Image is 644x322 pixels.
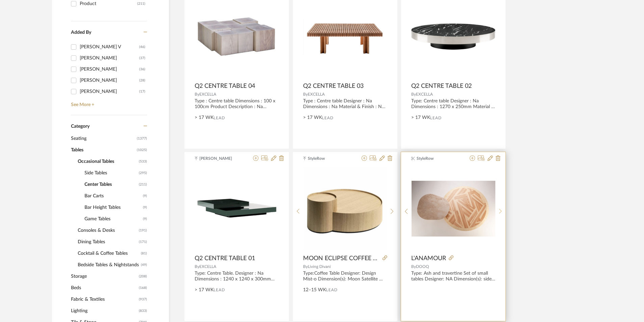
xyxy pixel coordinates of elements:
[322,116,333,120] span: Lead
[308,265,331,269] span: Living Divani
[71,124,90,129] span: Category
[411,255,446,262] span: L'ANAMOUR
[84,167,137,179] span: Side Tables
[199,155,242,162] span: [PERSON_NAME]
[80,75,139,86] div: [PERSON_NAME]
[143,191,147,201] span: (9)
[139,168,147,178] span: (295)
[195,195,279,222] img: Q2 CENTRE TABLE 01
[303,265,308,269] span: By
[195,255,255,262] span: Q2 CENTRE TABLE 01
[84,202,141,213] span: Bar Height Tables
[71,282,137,294] span: Beds
[199,92,216,96] span: EXCELLA
[139,305,147,316] span: (833)
[303,98,387,110] div: Type : Centre table Designer : Na Dimensions : Na Material & Finish : Na Product Description : Na...
[141,259,147,270] span: (49)
[71,305,137,317] span: Lighting
[139,237,147,247] span: (171)
[143,202,147,213] span: (9)
[139,282,147,293] span: (168)
[195,114,214,121] span: > 17 WK
[139,75,145,86] div: (28)
[195,265,199,269] span: By
[411,271,495,282] div: Type: Ash and travertine Set of small tables Designer: NA Dimension(s): side table: w: 72 cm d: 6...
[303,167,387,251] div: 0
[411,114,430,121] span: > 17 WK
[195,271,279,282] div: Type: Centre Table. Designer : Na Dimensions : 1240 x 1240 x 300mm Material & Finish : Na Product...
[411,265,416,269] span: By
[78,225,137,236] span: Consoles & Desks
[411,92,416,96] span: By
[139,225,147,236] span: (191)
[411,22,495,51] img: Q2 CENTRE TABLE 02
[71,133,135,144] span: Seating
[137,145,147,155] span: (1025)
[139,86,145,97] div: (17)
[430,116,442,120] span: Lead
[303,17,387,56] img: Q2 CENTRE TABLE 03
[412,181,495,237] img: L'ANAMOUR
[195,14,279,59] img: Q2 CENTRE TABLE 04
[308,92,325,96] span: EXCELLA
[78,248,139,259] span: Cocktail & Coffee Tables
[78,156,137,167] span: Occasional Tables
[411,82,472,90] span: Q2 CENTRE TABLE 02
[303,114,322,121] span: > 17 WK
[71,30,91,35] span: Added By
[417,155,459,162] span: StyleRow
[69,97,147,108] a: See More +
[71,271,137,282] span: Storage
[214,116,225,120] span: Lead
[195,92,199,96] span: By
[195,98,279,110] div: Type : Centre table Dimensions : 100 x 100cm Product Description : Na Additional information : Na...
[84,190,141,202] span: Bar Carts
[139,294,147,305] span: (937)
[80,64,139,75] div: [PERSON_NAME]
[303,92,308,96] span: By
[416,92,433,96] span: EXCELLA
[303,255,380,262] span: MOON ECLIPSE COFFEE TABLE
[214,288,225,292] span: Lead
[416,265,429,269] span: DOOQ
[139,179,147,190] span: (211)
[303,271,387,282] div: Type:Coffee Table Designer: Design Mist-o Dimension(s): Moon Satellite W 15.7 x D 15.7" x H 22.4"...
[71,294,137,305] span: Fabric & Textiles
[80,53,139,64] div: [PERSON_NAME]
[195,287,214,294] span: > 17 WK
[143,214,147,224] span: (9)
[137,133,147,144] span: (1377)
[78,259,139,271] span: Bedside Tables & Nightstands
[308,155,350,162] span: StyleRow
[412,167,495,251] div: 1
[141,248,147,259] span: (81)
[80,86,139,97] div: [PERSON_NAME]
[139,53,145,64] div: (37)
[80,42,139,52] div: [PERSON_NAME] V
[78,236,137,248] span: Dining Tables
[303,287,326,294] span: 12–15 WK
[195,82,255,90] span: Q2 CENTRE TABLE 04
[303,82,364,90] span: Q2 CENTRE TABLE 03
[84,179,137,190] span: Center Tables
[199,265,216,269] span: EXCELLA
[303,167,387,251] img: MOON ECLIPSE COFFEE TABLE
[139,156,147,167] span: (533)
[139,271,147,282] span: (208)
[411,98,495,110] div: Type: Centre table Designer : Na Dimensions : 1270 x 250mm Material & Finish : Na Product Descrip...
[139,64,145,75] div: (36)
[84,213,141,225] span: Game Tables
[71,144,135,156] span: Tables
[139,42,145,52] div: (46)
[326,288,338,292] span: Lead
